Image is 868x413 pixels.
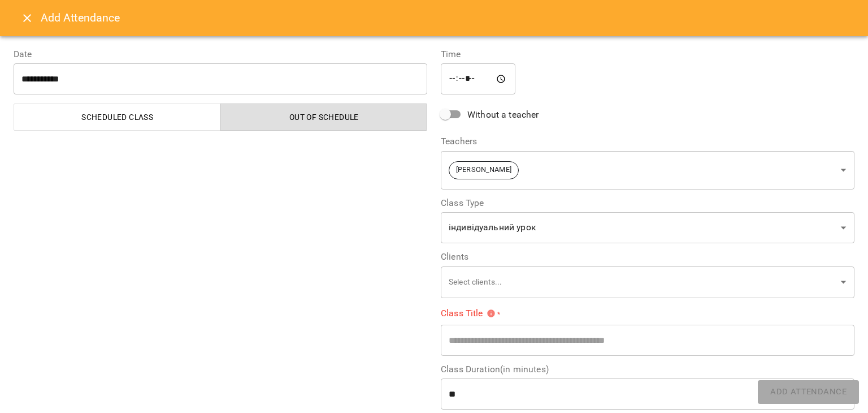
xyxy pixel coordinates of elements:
span: Class Title [441,309,496,318]
div: Select clients... [441,266,854,298]
label: Teachers [441,137,854,146]
button: Out of Schedule [220,104,428,131]
svg: Please specify class title or select clients [487,309,496,318]
span: Without a teacher [467,108,539,122]
p: Select clients... [449,277,836,288]
label: Clients [441,252,854,261]
div: індивідуальний урок [441,212,854,244]
span: Out of Schedule [228,110,421,124]
label: Time [441,50,854,59]
span: Scheduled class [21,110,214,124]
label: Class Type [441,199,854,208]
span: [PERSON_NAME] [449,165,518,175]
button: Close [14,5,41,32]
div: [PERSON_NAME] [441,150,854,190]
label: Date [14,50,427,59]
label: Class Duration(in minutes) [441,365,854,374]
button: Scheduled class [14,104,221,131]
h6: Add Attendance [41,9,854,27]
